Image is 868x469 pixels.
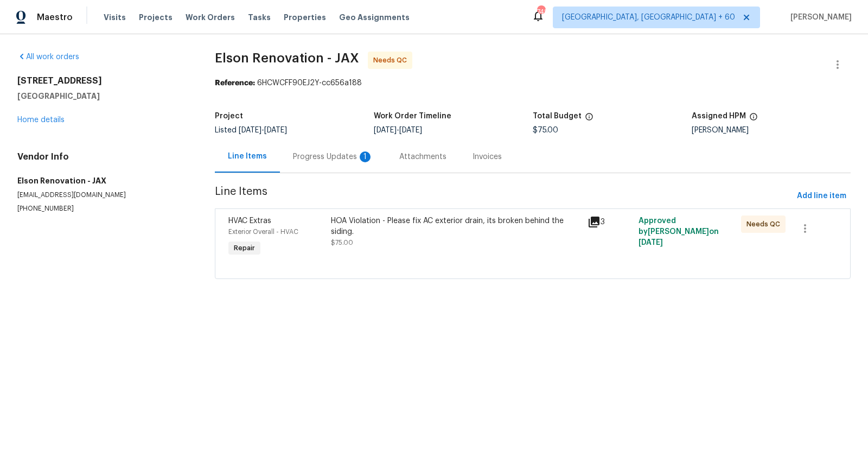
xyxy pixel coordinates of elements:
[229,243,259,253] span: Repair
[786,12,852,23] span: [PERSON_NAME]
[139,12,173,23] span: Projects
[360,151,371,162] div: 1
[533,112,582,120] h5: Total Budget
[17,175,189,186] h5: Elson Renovation - JAX
[215,126,287,134] span: Listed
[215,52,359,65] span: Elson Renovation - JAX
[339,12,410,23] span: Geo Assignments
[239,126,287,134] span: -
[104,12,126,23] span: Visits
[228,151,267,162] div: Line Items
[692,126,851,134] div: [PERSON_NAME]
[533,126,558,134] span: $75.00
[562,12,735,23] span: [GEOGRAPHIC_DATA], [GEOGRAPHIC_DATA] + 60
[17,116,65,124] a: Home details
[215,78,851,88] div: 6HCWCFF90EJ2Y-cc656a188
[215,79,255,87] b: Reference:
[399,126,422,134] span: [DATE]
[264,126,287,134] span: [DATE]
[293,151,373,162] div: Progress Updates
[473,151,502,162] div: Invoices
[331,239,353,246] span: $75.00
[373,55,411,66] span: Needs QC
[537,7,545,17] div: 748
[186,12,235,23] span: Work Orders
[17,91,189,102] h5: [GEOGRAPHIC_DATA]
[37,12,73,23] span: Maestro
[746,219,784,230] span: Needs QC
[585,112,593,126] span: The total cost of line items that have been proposed by Opendoor. This sum includes line items th...
[17,191,189,200] p: [EMAIL_ADDRESS][DOMAIN_NAME]
[284,12,326,23] span: Properties
[215,112,243,120] h5: Project
[17,75,189,86] h2: [STREET_ADDRESS]
[228,217,271,225] span: HVAC Extras
[639,239,663,246] span: [DATE]
[588,216,632,229] div: 3
[374,126,397,134] span: [DATE]
[692,112,746,120] h5: Assigned HPM
[399,151,446,162] div: Attachments
[639,217,719,246] span: Approved by [PERSON_NAME] on
[228,229,298,235] span: Exterior Overall - HVAC
[17,204,189,213] p: [PHONE_NUMBER]
[374,112,451,120] h5: Work Order Timeline
[749,112,758,126] span: The hpm assigned to this work order.
[248,14,271,21] span: Tasks
[17,151,189,162] h4: Vendor Info
[793,186,851,206] button: Add line item
[239,126,261,134] span: [DATE]
[215,186,793,206] span: Line Items
[374,126,422,134] span: -
[797,189,846,203] span: Add line item
[17,53,79,61] a: All work orders
[331,216,581,237] div: HOA Violation - Please fix AC exterior drain, its broken behind the siding.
